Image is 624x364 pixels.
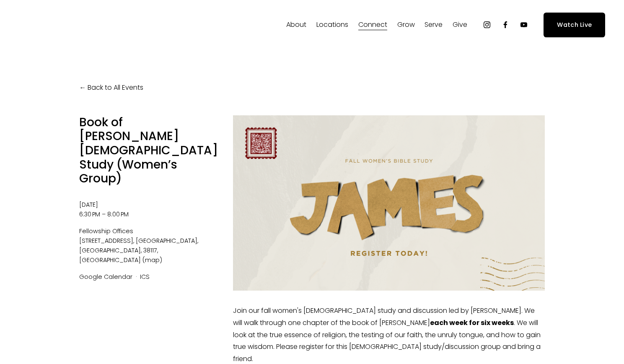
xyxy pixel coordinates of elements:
span: [GEOGRAPHIC_DATA], [GEOGRAPHIC_DATA], 38117 [79,237,198,255]
a: Instagram [483,21,491,29]
time: [DATE] [79,200,98,209]
a: Back to All Events [79,82,143,94]
a: ICS [140,273,150,281]
span: [STREET_ADDRESS] [79,237,136,245]
time: 8:00 PM [107,210,129,218]
span: About [286,19,306,31]
a: Google Calendar [79,273,132,281]
strong: each week for six weeks [430,318,514,328]
a: YouTube [520,21,528,29]
img: Fellowship Memphis [19,16,136,33]
a: folder dropdown [358,18,387,31]
a: folder dropdown [286,18,306,31]
span: Fellowship Offices [79,226,219,236]
span: Give [453,19,467,31]
span: Serve [425,19,443,31]
span: Locations [316,19,348,31]
a: (map) [142,256,162,264]
span: Grow [397,19,415,31]
a: Watch Live [544,13,605,37]
a: folder dropdown [397,18,415,31]
span: Connect [358,19,387,31]
a: Facebook [501,21,510,29]
a: folder dropdown [425,18,443,31]
time: 6:30 PM [79,210,100,218]
a: folder dropdown [316,18,348,31]
a: folder dropdown [453,18,467,31]
h1: Book of [PERSON_NAME] [DEMOGRAPHIC_DATA] Study (Women’s Group) [79,115,219,186]
span: [GEOGRAPHIC_DATA] [79,256,141,264]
